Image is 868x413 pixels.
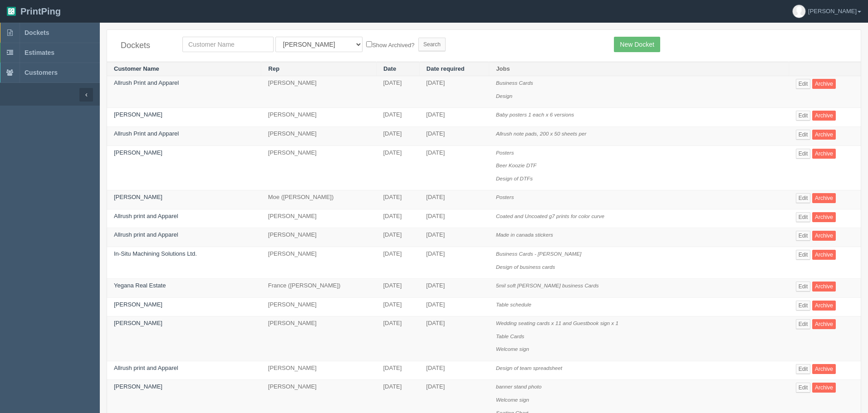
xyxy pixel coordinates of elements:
a: Archive [812,193,836,203]
a: Archive [812,79,836,89]
a: Archive [812,130,836,140]
td: [PERSON_NAME] [261,76,377,108]
span: Dockets [25,29,49,36]
td: France ([PERSON_NAME]) [261,279,377,298]
i: Design of DTFs [496,175,533,181]
a: [PERSON_NAME] [114,383,162,390]
th: Jobs [489,62,789,76]
i: Table schedule [496,301,531,307]
a: Edit [796,130,811,140]
a: [PERSON_NAME] [114,149,162,156]
a: Archive [812,231,836,241]
td: [DATE] [419,146,489,190]
a: Archive [812,282,836,292]
a: Customer Name [114,65,159,72]
input: Show Archived? [366,41,372,47]
a: Edit [796,301,811,311]
i: Business Cards [496,80,533,86]
td: [DATE] [419,209,489,228]
td: [DATE] [419,127,489,146]
td: [DATE] [376,247,419,278]
td: Moe ([PERSON_NAME]) [261,190,377,209]
span: Estimates [25,49,54,56]
a: Edit [796,364,811,374]
td: [DATE] [376,279,419,298]
label: Show Archived? [366,39,414,50]
td: [PERSON_NAME] [261,297,377,316]
td: [DATE] [419,76,489,108]
td: [PERSON_NAME] [261,361,377,380]
a: Allrush Print and Apparel [114,130,179,137]
a: Edit [796,149,811,159]
td: [DATE] [376,146,419,190]
input: Search [418,38,446,51]
td: [PERSON_NAME] [261,247,377,278]
a: Archive [812,250,836,260]
td: [DATE] [419,247,489,278]
a: [PERSON_NAME] [114,301,162,308]
a: Archive [812,319,836,329]
a: Allrush print and Apparel [114,364,178,371]
i: Allrush note pads, 200 x 50 sheets per [496,131,586,136]
a: Edit [796,79,811,89]
a: Archive [812,111,836,121]
td: [DATE] [419,297,489,316]
i: Made in canada stickers [496,232,553,238]
a: Edit [796,319,811,329]
a: Date required [427,65,465,72]
i: Business Cards - [PERSON_NAME] [496,251,581,257]
td: [DATE] [419,108,489,127]
td: [PERSON_NAME] [261,146,377,190]
a: Edit [796,231,811,241]
a: Archive [812,364,836,374]
td: [DATE] [376,209,419,228]
i: Design [496,93,512,99]
a: Allrush print and Apparel [114,213,178,219]
i: Design of business cards [496,264,555,270]
a: Edit [796,282,811,292]
i: Posters [496,194,514,200]
td: [DATE] [376,361,419,380]
a: Allrush print and Apparel [114,231,178,238]
td: [PERSON_NAME] [261,127,377,146]
a: [PERSON_NAME] [114,194,162,200]
td: [DATE] [376,108,419,127]
td: [DATE] [419,190,489,209]
td: [PERSON_NAME] [261,228,377,247]
a: Edit [796,193,811,203]
input: Customer Name [182,37,274,52]
a: Archive [812,301,836,311]
a: [PERSON_NAME] [114,320,162,326]
img: logo-3e63b451c926e2ac314895c53de4908e5d424f24456219fb08d385ab2e579770.png [7,7,16,16]
a: In-Situ Machining Solutions Ltd. [114,250,197,257]
a: Date [383,65,396,72]
span: Customers [25,69,58,76]
a: Archive [812,149,836,159]
i: 5mil soft [PERSON_NAME] business Cards [496,282,599,288]
td: [DATE] [376,127,419,146]
i: Posters [496,150,514,155]
td: [DATE] [376,228,419,247]
td: [PERSON_NAME] [261,108,377,127]
i: Coated and Uncoated g7 prints for color curve [496,213,604,219]
i: Welcome sign [496,397,529,403]
i: banner stand photo [496,384,542,389]
a: Allrush Print and Apparel [114,79,179,86]
a: Archive [812,212,836,222]
td: [DATE] [376,190,419,209]
td: [PERSON_NAME] [261,209,377,228]
a: Edit [796,383,811,393]
a: Edit [796,250,811,260]
td: [DATE] [376,316,419,361]
i: Design of team spreadsheet [496,365,562,371]
td: [DATE] [419,361,489,380]
i: Baby posters 1 each x 6 versions [496,112,574,117]
i: Welcome sign [496,346,529,352]
a: New Docket [614,37,660,52]
i: Beer Koozie DTF [496,162,537,168]
img: avatar_default-7531ab5dedf162e01f1e0bb0964e6a185e93c5c22dfe317fb01d7f8cd2b1632c.jpg [793,5,805,18]
a: Edit [796,111,811,121]
a: Archive [812,383,836,393]
a: Rep [268,65,280,72]
a: [PERSON_NAME] [114,111,162,118]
